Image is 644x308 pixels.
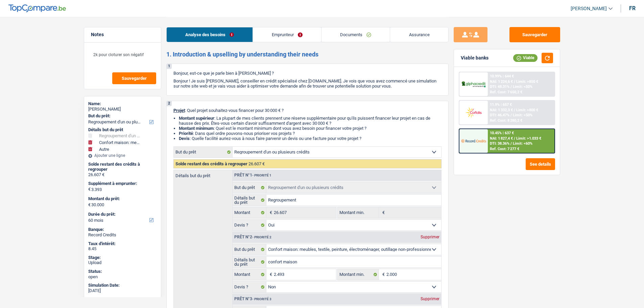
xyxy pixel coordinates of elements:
p: Bonjour, est-ce que je parle bien à [PERSON_NAME] ? [173,71,442,76]
div: Banque: [88,227,157,232]
div: 2 [167,101,172,106]
label: Devis ? [233,220,267,231]
div: Upload [88,260,157,265]
img: Cofidis [461,106,486,119]
span: Sauvegarder [122,76,147,80]
img: AlphaCredit [461,80,486,88]
div: 10.45% | 637 € [490,131,514,135]
div: [DATE] [88,288,157,293]
span: Limit: <60% [513,141,532,146]
div: Ref. Cost: 8 280,2 € [490,118,522,123]
div: 1 [167,64,172,69]
span: - Priorité 1 [252,173,271,177]
span: DTI: 48.31% [490,85,509,89]
li: : Quel est le montant minimum dont vous avez besoin pour financer votre projet ? [179,126,442,131]
div: 26.607 € [88,172,157,177]
label: Détails but du prêt [233,195,267,206]
span: Solde restant des crédits à regrouper [175,161,247,166]
label: Supplément à emprunter: [88,181,156,186]
div: Ref. Cost: 7 277 € [490,147,519,151]
label: Détails but du prêt [174,170,232,178]
span: Devis [179,136,190,141]
div: Ajouter une ligne [88,153,157,158]
span: € [379,269,386,280]
span: € [266,269,274,280]
div: Simulation Date: [88,283,157,288]
img: TopCompare Logo [8,4,66,13]
label: Durée du prêt: [88,212,156,217]
div: Stage: [88,255,157,260]
span: [PERSON_NAME] [571,6,607,11]
label: But du prêt: [88,113,156,119]
span: / [510,113,512,117]
label: Montant [233,207,267,218]
div: Prêt n°1 [233,173,273,177]
span: Limit: <50% [513,113,532,117]
label: But du prêt [233,182,267,193]
span: / [510,85,512,89]
div: Record Credits [88,232,157,238]
button: Sauvegarder [112,72,156,84]
li: : Quelle facilité auriez-vous à nous faire parvenir un devis ou une facture pour votre projet ? [179,136,442,141]
span: Limit: >850 € [516,79,538,84]
span: / [514,108,515,112]
a: [PERSON_NAME] [565,3,613,14]
span: € [379,207,386,218]
div: Viable [513,54,538,62]
span: / [514,136,515,141]
div: open [88,274,157,280]
span: € [266,207,274,218]
div: Viable banks [461,55,488,61]
div: Name: [88,101,157,106]
li: : Dans quel ordre pouvons-nous prioriser vos projets ? [179,131,442,136]
label: Montant du prêt: [88,196,156,202]
strong: Montant minimum [179,126,214,131]
span: DTI: 38.36% [490,141,509,146]
span: 26.607 € [248,161,265,166]
label: But du prêt [174,147,233,158]
span: Limit: >1.033 € [516,136,541,141]
h2: 1. Introduction & upselling by understanding their needs [166,51,449,58]
span: - Priorité 3 [252,297,271,301]
span: NAI: 1 827,4 € [490,136,513,141]
span: Limit: <50% [513,85,532,89]
a: Documents [321,27,390,42]
strong: Priorité [179,131,193,136]
p: Bonjour ! Je suis [PERSON_NAME], conseiller en crédit spécialisé chez [DOMAIN_NAME]. Je vois que ... [173,78,442,89]
span: NAI: 1 224,6 € [490,79,513,84]
label: Montant [233,269,267,280]
span: Projet [173,108,185,113]
span: - Priorité 2 [252,235,271,239]
div: 11.9% | 657 € [490,102,512,107]
a: Emprunteur [253,27,321,42]
label: Montant min. [338,207,379,218]
label: But du prêt [233,244,267,255]
button: Sauvegarder [509,27,560,42]
div: Ref. Cost: 7 650,2 € [490,90,522,94]
div: 10.99% | 644 € [490,74,514,78]
span: Limit: >800 € [516,108,538,112]
div: Détails but du prêt [88,127,157,133]
strong: Montant supérieur [179,116,214,121]
div: 8.45 [88,246,157,252]
span: / [510,141,512,146]
div: fr [629,5,636,11]
p: : Quel projet souhaitez-vous financer pour 30 000 € ? [173,108,442,113]
label: Montant min. [338,269,379,280]
a: Analyse des besoins [167,27,253,42]
img: Record Credits [461,135,486,147]
span: DTI: 46.47% [490,113,509,117]
div: [PERSON_NAME] [88,106,157,112]
h5: Notes [91,32,154,38]
span: NAI: 1 332,3 € [490,108,513,112]
div: Prêt n°3 [233,297,273,301]
label: Détails but du prêt [233,257,267,267]
div: Supprimer [419,297,441,301]
div: Taux d'intérêt: [88,241,157,246]
div: Supprimer [419,235,441,239]
div: Status: [88,269,157,274]
button: See details [526,158,555,170]
div: Solde restant des crédits à regrouper [88,162,157,172]
span: € [88,187,91,192]
li: : La plupart de mes clients prennent une réserve supplémentaire pour qu'ils puissent financer leu... [179,116,442,126]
